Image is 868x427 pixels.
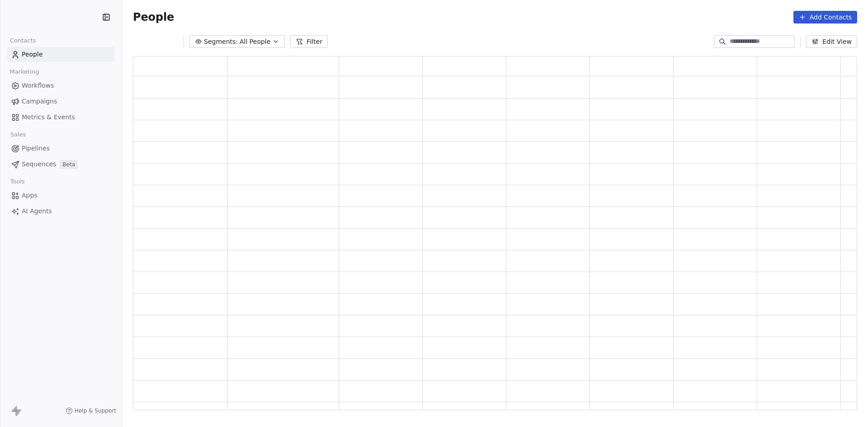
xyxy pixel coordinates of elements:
[6,175,28,188] span: Tools
[22,160,56,169] span: Sequences
[290,35,328,48] button: Filter
[7,204,114,219] a: AI Agents
[204,37,238,47] span: Segments:
[22,97,57,106] span: Campaigns
[7,141,114,156] a: Pipelines
[22,144,50,153] span: Pipelines
[75,407,116,414] span: Help & Support
[7,78,114,93] a: Workflows
[22,50,43,59] span: People
[7,110,114,125] a: Metrics & Events
[6,65,43,79] span: Marketing
[7,188,114,203] a: Apps
[6,34,40,47] span: Contacts
[7,47,114,62] a: People
[7,94,114,109] a: Campaigns
[806,35,857,48] button: Edit View
[22,206,52,216] span: AI Agents
[22,81,54,90] span: Workflows
[793,11,857,23] button: Add Contacts
[240,37,270,47] span: All People
[22,191,38,200] span: Apps
[66,407,116,414] a: Help & Support
[60,160,78,169] span: Beta
[22,113,75,122] span: Metrics & Events
[6,128,30,141] span: Sales
[133,10,174,24] span: People
[7,157,114,172] a: SequencesBeta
